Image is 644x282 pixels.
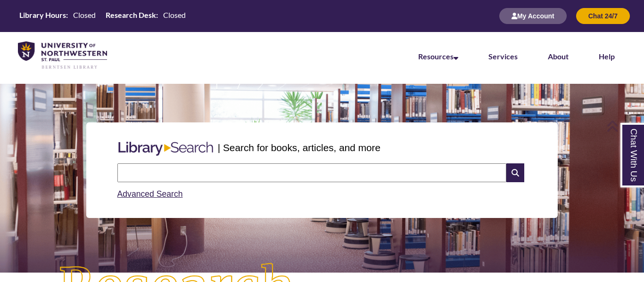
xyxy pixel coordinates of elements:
table: Hours Today [16,10,190,22]
a: About [548,52,569,61]
p: | Search for books, articles, and more [218,140,380,155]
a: Resources [418,52,458,61]
img: Libary Search [114,138,218,160]
button: My Account [499,8,567,24]
a: Help [599,52,615,61]
i: Search [506,163,524,182]
a: Hours Today [16,10,190,23]
a: Chat 24/7 [576,12,630,20]
button: Chat 24/7 [576,8,630,24]
a: Advanced Search [117,189,183,199]
th: Research Desk: [102,10,159,20]
span: Closed [73,10,96,19]
a: Back to Top [606,120,642,132]
th: Library Hours: [16,10,69,20]
span: Closed [163,10,186,19]
img: UNWSP Library Logo [18,41,107,70]
a: My Account [499,12,567,20]
a: Services [488,52,518,61]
